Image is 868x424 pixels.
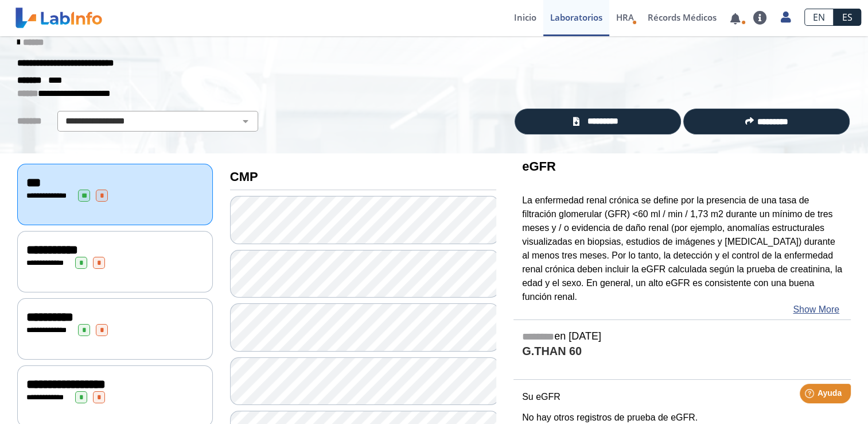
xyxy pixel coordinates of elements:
[616,11,634,23] span: HRA
[522,345,842,359] h4: G.THAN 60
[793,303,839,317] a: Show More
[766,379,855,411] iframe: Help widget launcher
[522,194,842,303] p: La enfermedad renal crónica se define por la presencia de una tasa de filtración glomerular (GFR)...
[522,390,842,404] p: Su eGFR
[522,330,842,344] h5: en [DATE]
[230,169,258,184] b: CMP
[804,9,834,26] a: EN
[834,9,861,26] a: ES
[522,159,556,174] b: eGFR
